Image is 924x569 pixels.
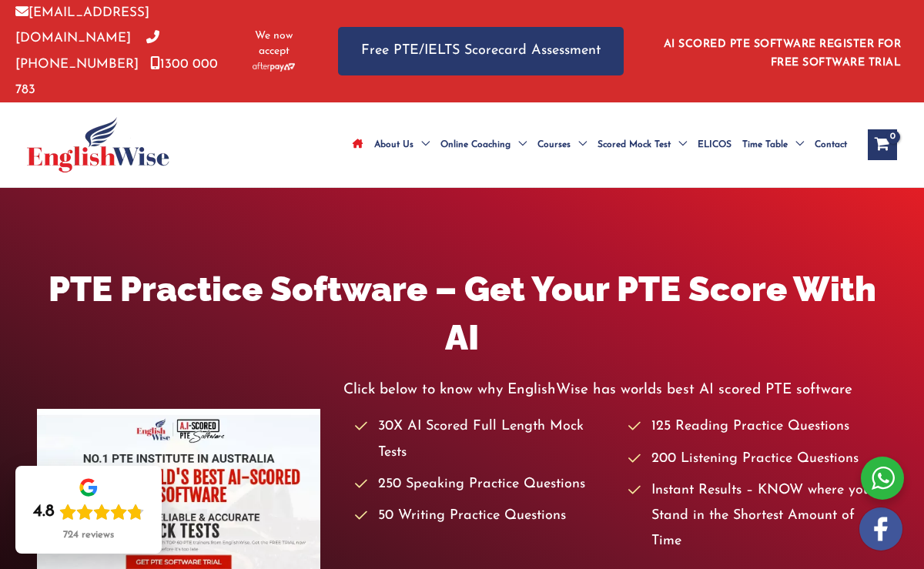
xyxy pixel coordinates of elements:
[628,414,887,440] li: 125 Reading Practice Questions
[27,117,169,172] img: cropped-ew-logo
[868,129,897,160] a: View Shopping Cart, empty
[355,472,614,497] li: 250 Speaking Practice Questions
[737,118,809,172] a: Time TableMenu Toggle
[15,58,218,96] a: 1300 000 783
[347,118,852,172] nav: Site Navigation: Main Menu
[338,27,624,75] a: Free PTE/IELTS Scorecard Assessment
[343,377,887,403] p: Click below to know why EnglishWise has worlds best AI scored PTE software
[374,118,413,172] span: About Us
[511,118,527,172] span: Menu Toggle
[654,26,909,76] aside: Header Widget 1
[788,118,804,172] span: Menu Toggle
[253,62,295,71] img: Afterpay-Logo
[15,32,159,70] a: [PHONE_NUMBER]
[815,118,847,172] span: Contact
[859,507,902,551] img: white-facebook.png
[532,118,592,172] a: CoursesMenu Toggle
[671,118,687,172] span: Menu Toggle
[628,478,887,555] li: Instant Results – KNOW where you Stand in the Shortest Amount of Time
[33,501,55,523] div: 4.8
[369,118,435,172] a: About UsMenu Toggle
[37,265,887,362] h1: PTE Practice Software – Get Your PTE Score With AI
[537,118,571,172] span: Courses
[63,529,114,541] div: 724 reviews
[355,414,614,466] li: 30X AI Scored Full Length Mock Tests
[598,118,671,172] span: Scored Mock Test
[33,501,144,523] div: Rating: 4.8 out of 5
[435,118,532,172] a: Online CoachingMenu Toggle
[571,118,587,172] span: Menu Toggle
[698,118,731,172] span: ELICOS
[440,118,511,172] span: Online Coaching
[413,118,430,172] span: Menu Toggle
[355,504,614,529] li: 50 Writing Practice Questions
[692,118,737,172] a: ELICOS
[592,118,692,172] a: Scored Mock TestMenu Toggle
[664,38,902,69] a: AI SCORED PTE SOFTWARE REGISTER FOR FREE SOFTWARE TRIAL
[15,6,149,45] a: [EMAIL_ADDRESS][DOMAIN_NAME]
[628,447,887,472] li: 200 Listening Practice Questions
[742,118,788,172] span: Time Table
[809,118,852,172] a: Contact
[249,28,300,59] span: We now accept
